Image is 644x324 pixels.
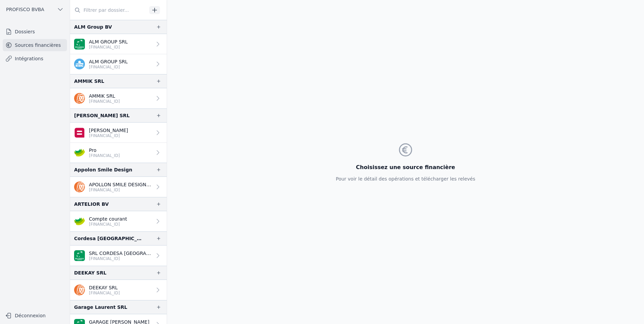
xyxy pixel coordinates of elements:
[74,147,85,158] img: crelan.png
[336,163,475,171] h3: Choisissez une source financière
[74,77,104,85] div: AMMIK SRL
[89,147,120,154] p: Pro
[3,4,67,15] button: PROFISCO BVBA
[74,200,109,208] div: ARTELIOR BV
[70,34,167,54] a: ALM GROUP SRL [FINANCIAL_ID]
[70,123,167,143] a: [PERSON_NAME] [FINANCIAL_ID]
[89,99,120,104] p: [FINANCIAL_ID]
[74,269,106,277] div: DEEKAY SRL
[89,181,152,188] p: APOLLON SMILE DESIGN SRL
[89,222,127,227] p: [FINANCIAL_ID]
[70,177,167,197] a: APOLLON SMILE DESIGN SRL [FINANCIAL_ID]
[89,187,152,193] p: [FINANCIAL_ID]
[89,256,152,261] p: [FINANCIAL_ID]
[89,38,128,45] p: ALM GROUP SRL
[74,23,112,31] div: ALM Group BV
[89,127,128,134] p: [PERSON_NAME]
[3,53,67,65] a: Intégrations
[89,250,152,257] p: SRL CORDESA [GEOGRAPHIC_DATA]
[74,182,85,192] img: ing.png
[3,26,67,38] a: Dossiers
[70,211,167,231] a: Compte courant [FINANCIAL_ID]
[70,280,167,300] a: DEEKAY SRL [FINANCIAL_ID]
[89,44,128,50] p: [FINANCIAL_ID]
[74,303,127,311] div: Garage Laurent SRL
[74,166,132,174] div: Appolon Smile Design
[70,54,167,74] a: ALM GROUP SRL [FINANCIAL_ID]
[336,175,475,182] p: Pour voir le détail des opérations et télécharger les relevés
[89,133,128,138] p: [FINANCIAL_ID]
[74,93,85,104] img: ing.png
[89,64,128,70] p: [FINANCIAL_ID]
[89,58,128,65] p: ALM GROUP SRL
[70,88,167,108] a: AMMIK SRL [FINANCIAL_ID]
[3,39,67,51] a: Sources financières
[74,285,85,295] img: ing.png
[74,39,85,50] img: BNP_BE_BUSINESS_GEBABEBB.png
[74,250,85,261] img: BNP_BE_BUSINESS_GEBABEBB.png
[70,246,167,266] a: SRL CORDESA [GEOGRAPHIC_DATA] [FINANCIAL_ID]
[89,290,120,296] p: [FINANCIAL_ID]
[74,127,85,138] img: belfius.png
[70,143,167,163] a: Pro [FINANCIAL_ID]
[89,153,120,158] p: [FINANCIAL_ID]
[89,284,120,291] p: DEEKAY SRL
[89,93,120,99] p: AMMIK SRL
[74,111,130,120] div: [PERSON_NAME] SRL
[74,234,145,242] div: Cordesa [GEOGRAPHIC_DATA] SRL
[74,216,85,227] img: crelan.png
[6,6,44,13] span: PROFISCO BVBA
[74,59,85,69] img: kbc.png
[89,216,127,222] p: Compte courant
[3,310,67,321] button: Déconnexion
[70,4,147,16] input: Filtrer par dossier...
